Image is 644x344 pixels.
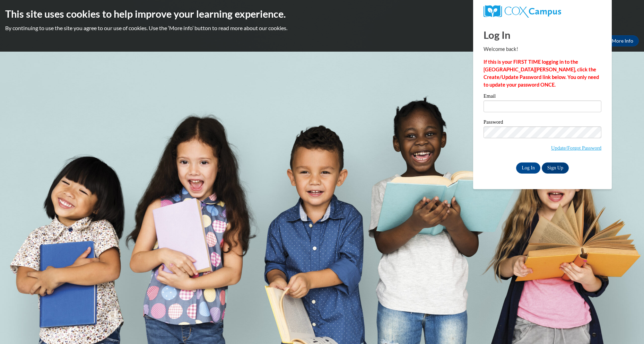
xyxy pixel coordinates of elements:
img: COX Campus [484,5,561,18]
a: Update/Forgot Password [551,145,601,151]
input: Log In [516,162,540,174]
a: More Info [606,35,639,46]
label: Email [484,94,601,100]
h1: Log In [484,28,601,42]
strong: If this is your FIRST TIME logging in to the [GEOGRAPHIC_DATA][PERSON_NAME], click the Create/Upd... [484,59,599,88]
p: Welcome back! [484,45,601,53]
h2: This site uses cookies to help improve your learning experience. [5,7,639,21]
a: Sign Up [542,162,569,174]
a: COX Campus [484,5,601,18]
p: By continuing to use the site you agree to our use of cookies. Use the ‘More info’ button to read... [5,24,639,32]
label: Password [484,120,601,126]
